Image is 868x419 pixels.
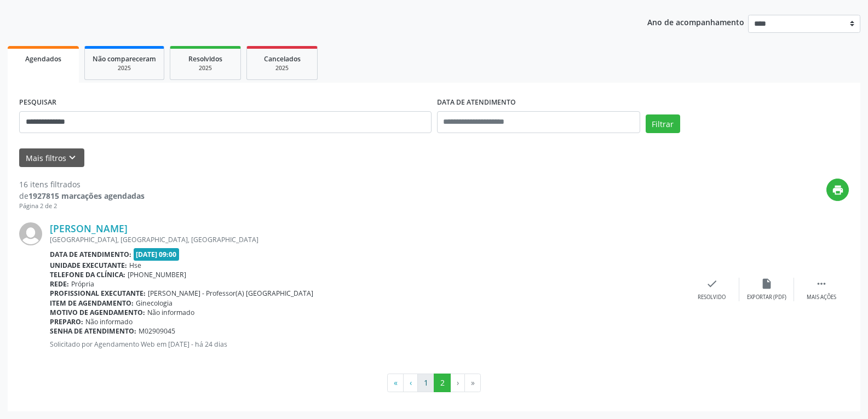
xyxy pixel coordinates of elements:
[50,289,146,298] b: Profissional executante:
[50,326,136,336] b: Senha de atendimento:
[148,289,313,298] span: [PERSON_NAME] - Professor(A) [GEOGRAPHIC_DATA]
[93,54,156,64] span: Não compareceram
[50,340,685,349] p: Solicitado por Agendamento Web em [DATE] - há 24 dias
[93,64,156,72] div: 2025
[128,270,186,279] span: [PHONE_NUMBER]
[134,248,180,261] span: [DATE] 09:00
[761,278,773,290] i: insert_drive_file
[19,190,145,202] div: de
[147,308,194,317] span: Não informado
[832,184,844,196] i: print
[646,114,680,133] button: Filtrar
[698,294,726,301] div: Resolvido
[19,222,42,245] img: img
[50,308,145,317] b: Motivo de agendamento:
[28,191,145,201] strong: 1927815 marcações agendadas
[188,54,222,64] span: Resolvidos
[434,374,451,392] button: Go to page 2
[807,294,836,301] div: Mais ações
[264,54,301,64] span: Cancelados
[129,261,141,270] span: Hse
[19,94,56,111] label: PESQUISAR
[50,279,69,289] b: Rede:
[19,202,145,211] div: Página 2 de 2
[19,148,84,168] button: Mais filtroskeyboard_arrow_down
[706,278,718,290] i: check
[815,278,827,290] i: 
[387,374,404,392] button: Go to first page
[417,374,434,392] button: Go to page 1
[71,279,94,289] span: Própria
[66,152,78,164] i: keyboard_arrow_down
[19,179,145,190] div: 16 itens filtrados
[50,261,127,270] b: Unidade executante:
[25,54,61,64] span: Agendados
[85,317,133,326] span: Não informado
[826,179,849,201] button: print
[139,326,175,336] span: M02909045
[747,294,786,301] div: Exportar (PDF)
[403,374,418,392] button: Go to previous page
[50,270,125,279] b: Telefone da clínica:
[19,374,849,392] ul: Pagination
[255,64,309,72] div: 2025
[136,299,173,308] span: Ginecologia
[50,299,134,308] b: Item de agendamento:
[50,235,685,244] div: [GEOGRAPHIC_DATA], [GEOGRAPHIC_DATA], [GEOGRAPHIC_DATA]
[50,222,128,234] a: [PERSON_NAME]
[178,64,233,72] div: 2025
[50,317,83,326] b: Preparo:
[50,250,131,259] b: Data de atendimento:
[437,94,516,111] label: DATA DE ATENDIMENTO
[647,15,744,28] p: Ano de acompanhamento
